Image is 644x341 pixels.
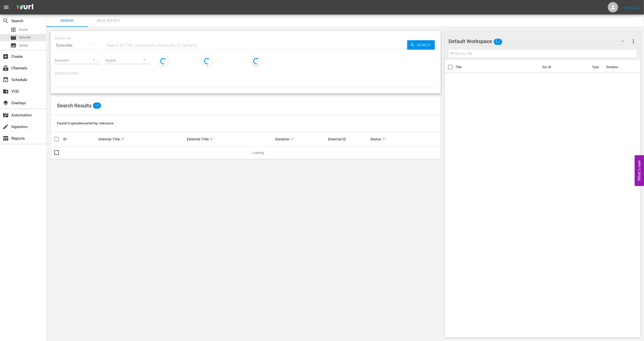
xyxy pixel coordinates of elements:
[57,102,92,109] span: Search Results
[540,60,589,74] th: Ext. ID
[328,137,369,141] div: External ID
[626,5,639,9] a: Sign Out
[91,18,126,24] span: Bulk Search
[121,137,125,141] span: sort
[371,136,404,142] div: Status
[635,155,644,186] button: Open Feedback Widget
[55,72,437,76] p: Search Filters:
[449,34,629,49] div: Default Workspace
[55,38,100,53] div: Episodes
[3,4,9,10] span: menu
[12,1,37,13] img: ans4CAIJ8jUAAAAAAAAAAAAAAAAAAAAAAAAgQb4GAAAAAAAAAAAAAAAAAAAAAAAAJMjXAAAAAAAAAAAAAAAAAAAAAAAAgAT5G...
[3,18,9,24] span: Search
[187,136,273,142] div: External Title
[589,60,603,74] th: Type
[3,135,9,141] span: Reports
[630,38,637,44] span: more_vert
[3,112,9,118] span: Automation
[50,18,85,24] span: Search
[10,35,17,41] span: Episode
[3,88,9,94] span: VOD
[99,136,185,142] div: Internal Title
[415,40,435,50] span: Search
[19,43,28,48] span: Series
[63,137,97,141] div: ID
[456,60,540,74] th: Title
[19,35,31,40] span: Episode
[210,137,214,141] span: sort
[290,137,295,141] span: sort
[3,100,9,106] span: Overlays
[19,27,28,32] span: Asset
[3,77,9,83] span: Schedule
[252,151,266,155] span: Loading...
[10,42,17,49] span: Series
[3,124,9,130] span: Ingestion
[57,121,113,125] span: Found 13 episodes sorted by: relevance
[93,102,101,109] span: 13
[603,60,634,74] th: Duration
[275,136,327,142] div: Duration
[10,27,17,33] span: Asset
[382,137,387,141] span: sort
[630,35,637,47] button: more_vert
[3,53,9,60] span: Create
[407,40,435,50] button: Search
[3,65,9,71] span: Channels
